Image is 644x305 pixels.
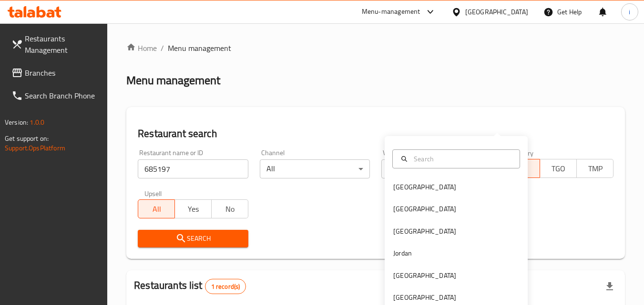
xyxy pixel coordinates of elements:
[138,199,175,218] button: All
[205,282,246,291] span: 1 record(s)
[393,182,456,192] div: [GEOGRAPHIC_DATA]
[215,202,245,216] span: No
[4,84,108,107] a: Search Branch Phone
[393,270,456,281] div: [GEOGRAPHIC_DATA]
[144,190,162,197] label: Upsell
[393,204,456,214] div: [GEOGRAPHIC_DATA]
[4,27,108,61] a: Restaurants Management
[25,90,100,101] span: Search Branch Phone
[260,159,370,178] div: All
[25,33,100,56] span: Restaurants Management
[629,7,630,17] span: i
[161,42,164,54] li: /
[126,42,157,54] a: Home
[142,202,171,216] span: All
[211,199,248,218] button: No
[126,42,625,54] nav: breadcrumb
[4,61,108,84] a: Branches
[598,275,621,298] div: Export file
[145,233,240,245] span: Search
[544,162,573,176] span: TGO
[540,159,577,178] button: TGO
[126,73,220,88] h2: Menu management
[25,67,100,79] span: Branches
[5,132,49,145] span: Get support on:
[393,226,456,236] div: [GEOGRAPHIC_DATA]
[465,7,528,17] div: [GEOGRAPHIC_DATA]
[5,116,28,128] span: Version:
[138,127,613,141] h2: Restaurant search
[205,279,246,294] div: Total records count
[510,149,534,156] label: Delivery
[134,278,246,294] h2: Restaurants list
[179,202,208,216] span: Yes
[362,6,420,18] div: Menu-management
[576,159,613,178] button: TMP
[393,248,412,258] div: Jordan
[138,230,248,247] button: Search
[581,162,610,176] span: TMP
[5,142,65,154] a: Support.OpsPlatform
[30,116,44,128] span: 1.0.0
[138,159,248,178] input: Search for restaurant name or ID..
[168,42,231,54] span: Menu management
[174,199,212,218] button: Yes
[410,154,514,164] input: Search
[393,292,456,303] div: [GEOGRAPHIC_DATA]
[381,159,491,178] div: All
